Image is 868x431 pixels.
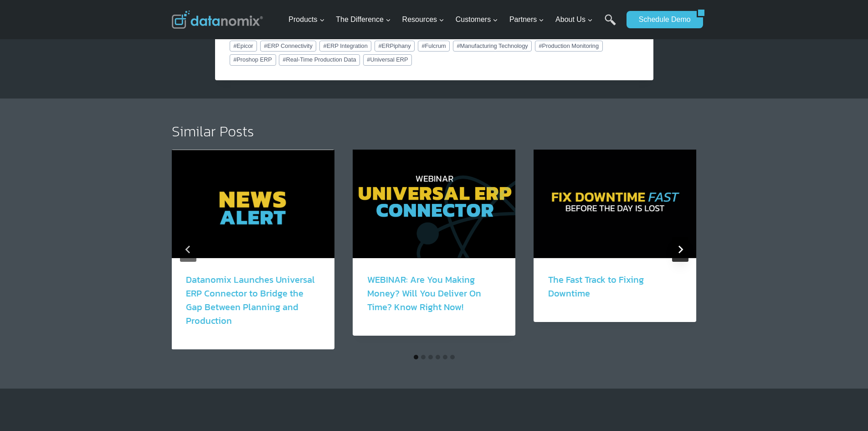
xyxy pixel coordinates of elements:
img: Datanomix [172,10,263,29]
button: Go to slide 5 [443,355,447,359]
div: 1 of 6 [171,150,334,349]
h2: Similar Posts [172,124,697,139]
button: Go to slide 6 [450,355,455,359]
button: Go to last slide [180,237,196,262]
a: #Production Monitoring [535,41,603,52]
iframe: Popup CTA [5,244,146,426]
a: #Proshop ERP [230,54,276,65]
a: #ERP Connectivity [260,41,317,52]
span: Products [288,14,324,26]
img: Bridge the gap between planning & production with the Datanomix Universal ERP Connector [353,150,515,258]
span: # [264,42,267,49]
a: #ERP Integration [319,41,372,52]
button: Next [672,237,688,262]
span: Customers [456,14,498,26]
a: #Universal ERP [363,54,412,65]
nav: Primary Navigation [285,5,622,35]
span: # [233,42,236,49]
button: Go to slide 3 [428,355,433,359]
span: # [457,42,460,49]
button: Go to slide 2 [421,355,426,359]
span: # [233,56,236,63]
span: # [539,42,542,49]
span: Partners [509,14,544,26]
span: # [283,56,286,63]
a: Datanomix Launches Universal ERP Connector to Bridge the Gap Between Planning and Production [186,273,315,327]
button: Go to slide 1 [414,355,418,359]
img: Tackle downtime in real time. See how Datanomix Fast Track gives manufacturers instant visibility... [534,150,696,258]
img: Datanomix News Alert [171,150,334,258]
div: 3 of 6 [534,150,696,349]
a: #Real-Time Production Data [279,54,360,65]
span: # [378,42,381,49]
span: Resources [402,14,444,26]
a: #ERPiphany [375,41,415,52]
span: # [324,42,327,49]
ul: Select a slide to show [172,353,697,361]
div: 2 of 6 [353,150,515,349]
a: #Epicor [230,41,257,52]
a: #Fulcrum [418,41,450,52]
a: Search [605,14,616,35]
span: # [421,42,425,49]
span: About Us [555,14,593,26]
a: The Fast Track to Fixing Downtime [548,273,644,300]
a: #Manufacturing Technology [453,41,532,52]
a: WEBINAR: Are You Making Money? Will You Deliver On Time? Know Right Now! [367,273,481,314]
span: The Difference [336,14,391,26]
span: # [367,56,370,63]
button: Go to slide 4 [436,355,440,359]
a: Schedule Demo [627,11,697,28]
